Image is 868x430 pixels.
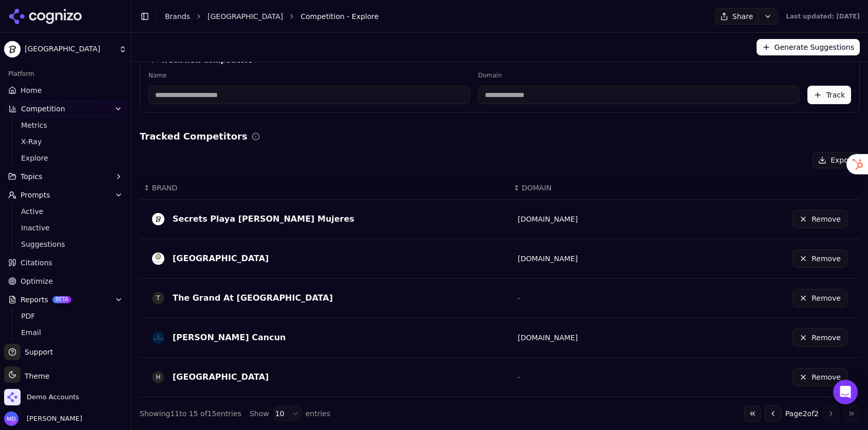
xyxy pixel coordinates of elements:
[152,292,164,304] span: T
[514,183,661,193] div: ↕DOMAIN
[52,296,71,303] span: BETA
[813,152,860,168] button: Export
[21,258,52,268] span: Citations
[21,327,110,338] span: Email
[21,295,48,305] span: Reports
[518,294,520,302] span: -
[152,183,178,193] span: BRAND
[165,12,190,21] a: Brands
[518,334,578,342] a: [DOMAIN_NAME]
[4,273,127,289] a: Optimize
[510,177,665,200] th: DOMAIN
[792,210,847,228] button: Remove
[152,213,164,225] img: Secrets Playa Blanca Costa Mujeres
[518,255,578,263] a: [DOMAIN_NAME]
[152,331,164,344] img: Garza Blanca Cancun
[21,372,49,380] span: Theme
[173,252,269,265] div: [GEOGRAPHIC_DATA]
[140,129,248,144] h2: Tracked Competitors
[833,380,858,404] div: Open Intercom Messenger
[250,408,269,419] span: Show
[17,151,115,165] a: Explore
[306,408,331,419] span: entries
[522,183,552,193] span: DOMAIN
[173,292,333,304] div: The Grand At [GEOGRAPHIC_DATA]
[140,408,241,419] div: Showing 11 to 15 of 15 entries
[792,249,847,268] button: Remove
[21,171,43,182] span: Topics
[807,86,851,104] button: Track
[27,393,79,402] span: Demo Accounts
[21,120,110,130] span: Metrics
[140,177,860,397] div: Data table
[785,408,819,419] span: Page 2 of 2
[4,168,127,185] button: Topics
[17,221,115,235] a: Inactive
[21,206,110,217] span: Active
[23,414,82,423] span: [PERSON_NAME]
[714,8,758,25] button: Share
[21,85,42,95] span: Home
[518,373,520,381] span: -
[21,311,110,321] span: PDF
[17,204,115,219] a: Active
[792,289,847,307] button: Remove
[4,291,127,308] button: ReportsBETA
[173,331,286,344] div: [PERSON_NAME] Cancun
[4,389,21,405] img: Demo Accounts
[4,255,127,271] a: Citations
[4,41,21,57] img: Ava Resort Cancun
[21,276,53,286] span: Optimize
[144,183,505,193] div: ↕BRAND
[792,328,847,347] button: Remove
[148,71,470,80] label: Name
[17,309,115,323] a: PDF
[4,187,127,203] button: Prompts
[165,11,694,22] nav: breadcrumb
[786,12,860,21] div: Last updated: [DATE]
[17,325,115,340] a: Email
[4,412,18,426] img: Melissa Dowd
[152,252,164,265] img: Hotel Mousai Cancun
[4,82,127,99] a: Home
[207,11,283,22] a: [GEOGRAPHIC_DATA]
[518,215,578,223] a: [DOMAIN_NAME]
[17,237,115,251] a: Suggestions
[792,368,847,386] button: Remove
[17,118,115,132] a: Metrics
[21,190,50,200] span: Prompts
[478,71,800,80] label: Domain
[4,101,127,117] button: Competition
[4,389,79,405] button: Open organization switcher
[4,66,127,82] div: Platform
[21,347,53,357] span: Support
[21,239,110,249] span: Suggestions
[757,39,860,55] button: Generate Suggestions
[25,45,115,54] span: [GEOGRAPHIC_DATA]
[17,134,115,149] a: X-Ray
[173,371,269,383] div: [GEOGRAPHIC_DATA]
[21,136,110,147] span: X-Ray
[173,213,354,225] div: Secrets Playa [PERSON_NAME] Mujeres
[21,223,110,233] span: Inactive
[152,371,164,383] span: H
[300,11,379,22] span: Competition - Explore
[21,153,110,163] span: Explore
[21,104,65,114] span: Competition
[140,177,510,200] th: BRAND
[4,412,82,426] button: Open user button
